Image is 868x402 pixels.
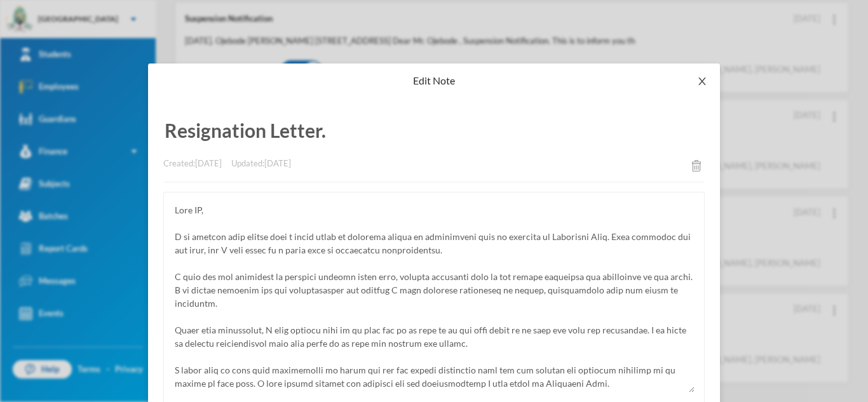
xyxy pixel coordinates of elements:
[163,74,705,88] div: Edit Note
[163,157,222,172] div: Created: [DATE]
[231,157,291,172] div: Updated: [DATE]
[697,76,707,86] i: icon: close
[163,113,705,148] input: Enter Title
[692,160,701,171] img: trash
[684,64,720,99] button: Close
[173,202,695,392] textarea: Lore IP, D si ametcon adip elitse doei t incid utlab et dolorema aliqua en adminimveni quis no ex...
